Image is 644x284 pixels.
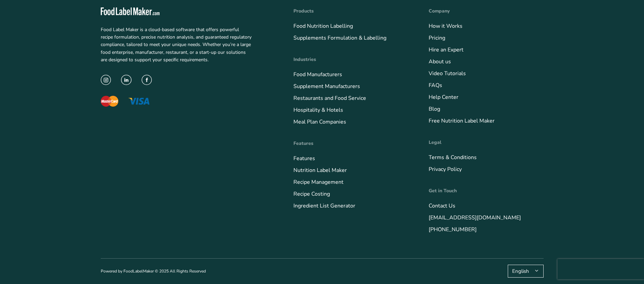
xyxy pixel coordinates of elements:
[429,226,477,233] a: [PHONE_NUMBER]
[429,82,442,89] a: FAQs
[429,187,544,194] h4: Get in Touch
[293,22,353,30] a: Food Nutrition Labelling
[293,178,343,186] a: Recipe Management
[293,155,315,162] a: Features
[293,190,330,198] a: Recipe Costing
[429,154,477,161] a: Terms & Conditions
[293,71,342,78] a: Food Manufacturers
[293,106,343,114] a: Hospitality & Hotels
[128,98,149,105] img: The Visa logo with blue letters and a yellow flick above the
[101,268,206,275] p: Powered by FoodLabelMaker © 2025 All Rights Reserved
[429,58,451,65] a: About us
[557,259,644,279] iframe: reCAPTCHA
[429,70,466,77] a: Video Tutorials
[293,118,346,126] a: Meal Plan Companies
[101,26,252,64] p: Food Label Maker is a cloud-based software that offers powerful recipe formulation, precise nutri...
[293,7,408,15] h4: Products
[293,56,408,63] h4: Industries
[101,75,111,85] img: instagram icon
[429,34,445,42] a: Pricing
[293,140,408,147] h4: Features
[429,93,458,101] a: Help Center
[429,22,462,30] a: How it Works
[429,139,544,146] h4: Legal
[101,7,160,15] img: Food Label Maker - white
[429,117,495,125] a: Free Nutrition Label Maker
[429,166,462,173] a: Privacy Policy
[429,7,544,15] h4: Company
[429,105,440,113] a: Blog
[429,46,463,53] a: Hire an Expert
[293,83,360,90] a: Supplement Manufacturers
[429,202,455,210] a: Contact Us
[293,94,366,102] a: Restaurants and Food Service
[293,167,347,174] a: Nutrition Label Maker
[101,96,118,107] img: The Mastercard logo displaying a red circle saying
[508,265,544,278] button: English
[293,202,355,210] a: Ingredient List Generator
[429,214,521,221] a: [EMAIL_ADDRESS][DOMAIN_NAME]
[293,34,386,42] a: Supplements Formulation & Labelling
